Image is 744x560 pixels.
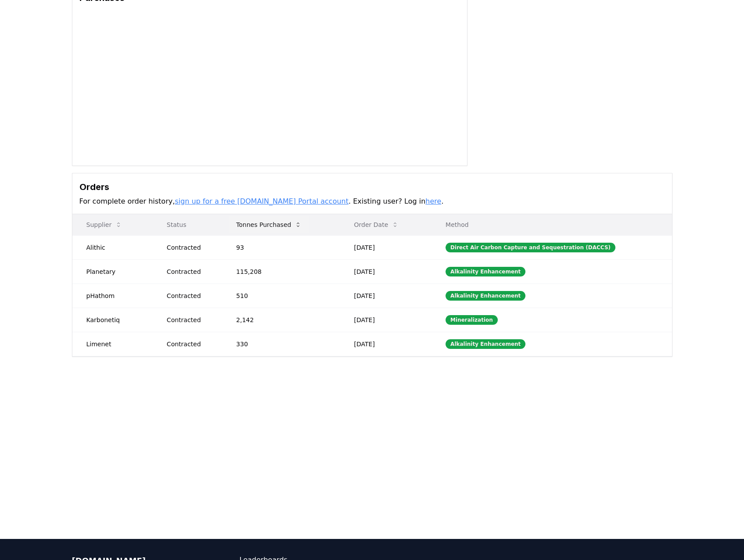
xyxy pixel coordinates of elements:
div: Contracted [167,267,215,276]
td: 330 [222,332,340,356]
td: Limenet [72,332,153,356]
div: Contracted [167,243,215,252]
p: For complete order history, . Existing user? Log in . [79,196,665,207]
div: Mineralization [446,315,498,325]
div: Alkalinity Enhancement [446,339,525,349]
td: [DATE] [340,235,432,259]
p: Method [438,220,665,229]
button: Order Date [347,216,406,233]
div: Direct Air Carbon Capture and Sequestration (DACCS) [446,243,615,252]
td: [DATE] [340,259,432,284]
td: 115,208 [222,259,340,284]
div: Contracted [167,340,215,348]
td: [DATE] [340,332,432,356]
td: 93 [222,235,340,259]
td: Karbonetiq [72,308,153,332]
td: [DATE] [340,308,432,332]
td: 510 [222,284,340,308]
td: [DATE] [340,284,432,308]
h3: Orders [79,180,665,194]
td: pHathom [72,284,153,308]
a: here [425,197,441,205]
p: Status [160,220,215,229]
div: Alkalinity Enhancement [446,291,525,301]
button: Supplier [79,216,129,233]
td: Planetary [72,259,153,284]
div: Alkalinity Enhancement [446,267,525,276]
div: Contracted [167,291,215,300]
div: Contracted [167,316,215,324]
button: Tonnes Purchased [229,216,309,233]
td: Alithic [72,235,153,259]
td: 2,142 [222,308,340,332]
a: sign up for a free [DOMAIN_NAME] Portal account [175,197,349,205]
